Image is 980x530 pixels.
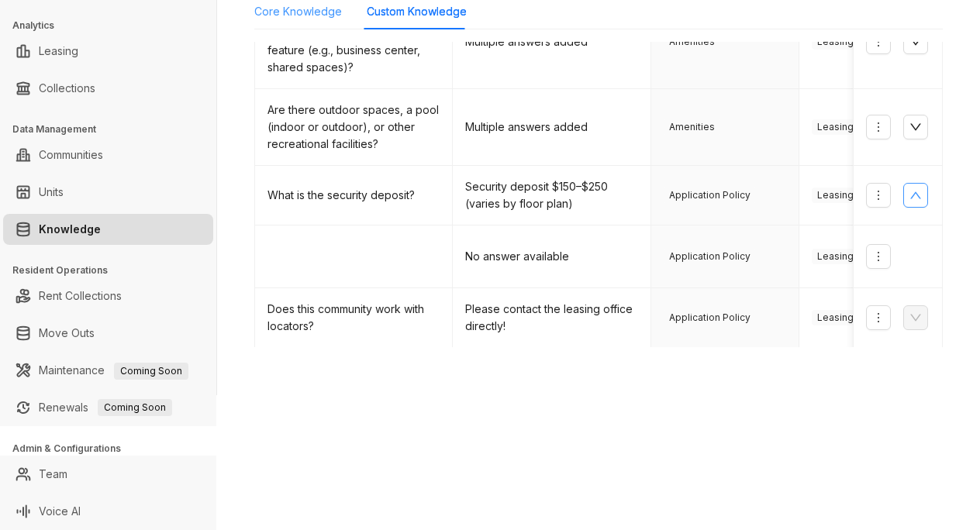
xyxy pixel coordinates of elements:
[367,3,467,20] div: Custom Knowledge
[812,34,859,50] span: Leasing
[3,214,213,245] li: Knowledge
[39,73,95,104] a: Collections
[3,496,213,527] li: Voice AI
[812,310,859,325] span: Leasing
[812,119,859,135] span: Leasing
[872,121,885,133] span: more
[98,399,172,416] span: Coming Soon
[12,442,216,456] h3: Admin & Configurations
[3,355,213,386] li: Maintenance
[3,36,213,67] li: Leasing
[872,311,885,324] span: more
[664,188,756,203] span: Application Policy
[3,392,213,423] li: Renewals
[12,263,216,277] h3: Resident Operations
[3,73,213,104] li: Collections
[12,19,216,33] h3: Analytics
[39,214,101,245] a: Knowledge
[39,496,81,527] a: Voice AI
[909,121,922,133] span: down
[453,225,650,288] td: No answer available
[254,3,342,20] div: Core Knowledge
[909,36,922,48] span: down
[3,318,213,349] li: Move Outs
[664,310,756,325] span: Application Policy
[12,122,216,136] h3: Data Management
[664,34,720,50] span: Amenities
[39,459,67,490] a: Team
[664,249,756,264] span: Application Policy
[812,188,859,203] span: Leasing
[39,177,64,208] a: Units
[3,177,213,208] li: Units
[872,250,885,263] span: more
[39,392,172,423] a: RenewalsComing Soon
[3,139,213,170] li: Communities
[664,119,720,135] span: Amenities
[812,249,859,264] span: Leasing
[267,8,440,76] div: What amenities and common areas does the community feature (e.g., business center, shared spaces)?
[39,280,122,311] a: Rent Collections
[39,139,103,170] a: Communities
[872,189,885,201] span: more
[3,280,213,311] li: Rent Collections
[267,187,440,204] div: What is the security deposit?
[39,318,95,349] a: Move Outs
[114,363,188,380] span: Coming Soon
[453,89,650,166] td: Multiple answers added
[267,301,440,335] div: Does this community work with locators?
[39,36,78,67] a: Leasing
[3,459,213,490] li: Team
[453,288,650,348] td: Please contact the leasing office directly!
[267,102,440,153] div: Are there outdoor spaces, a pool (indoor or outdoor), or other recreational facilities?
[909,189,922,201] span: up
[872,36,885,48] span: more
[453,166,650,225] td: Security deposit $150–$250 (varies by floor plan)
